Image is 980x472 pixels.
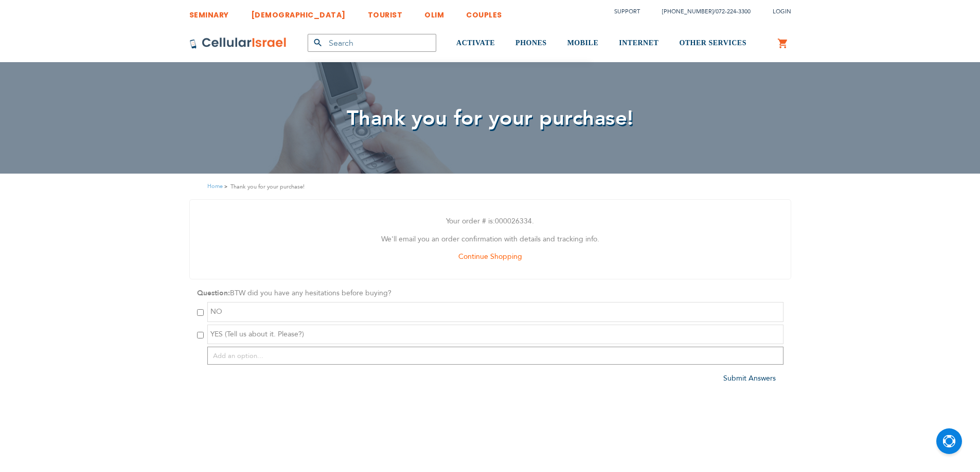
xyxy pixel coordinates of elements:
[679,24,746,63] a: OTHER SERVICES
[207,182,223,190] a: Home
[614,8,640,15] a: Support
[495,216,532,226] span: 000026334
[723,373,776,383] a: Submit Answers
[189,37,287,49] img: Cellular Israel Logo
[197,288,230,298] strong: Question:
[619,39,658,47] span: INTERNET
[456,39,495,47] span: ACTIVATE
[424,3,444,22] a: OLIM
[189,3,229,22] a: SEMINARY
[515,39,547,47] span: PHONES
[368,3,403,22] a: TOURIST
[198,215,783,228] p: Your order # is: .
[210,329,304,339] span: YES (Tell us about it. Please?)
[679,39,746,47] span: OTHER SERVICES
[207,347,783,365] input: Add an option...
[567,39,599,47] span: MOBILE
[662,8,714,15] a: [PHONE_NUMBER]
[347,104,634,133] span: Thank you for your purchase!
[458,252,522,261] a: Continue Shopping
[716,8,751,15] a: 072-224-3300
[230,288,391,298] span: BTW did you have any hesitations before buying?
[466,3,502,22] a: COUPLES
[515,24,547,63] a: PHONES
[567,24,599,63] a: MOBILE
[456,24,495,63] a: ACTIVATE
[619,24,658,63] a: INTERNET
[308,34,436,52] input: Search
[251,3,346,22] a: [DEMOGRAPHIC_DATA]
[230,182,305,192] strong: Thank you for your purchase!
[773,8,791,15] span: Login
[652,4,751,19] li: /
[210,307,222,316] span: NO
[198,233,783,246] p: We'll email you an order confirmation with details and tracking info.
